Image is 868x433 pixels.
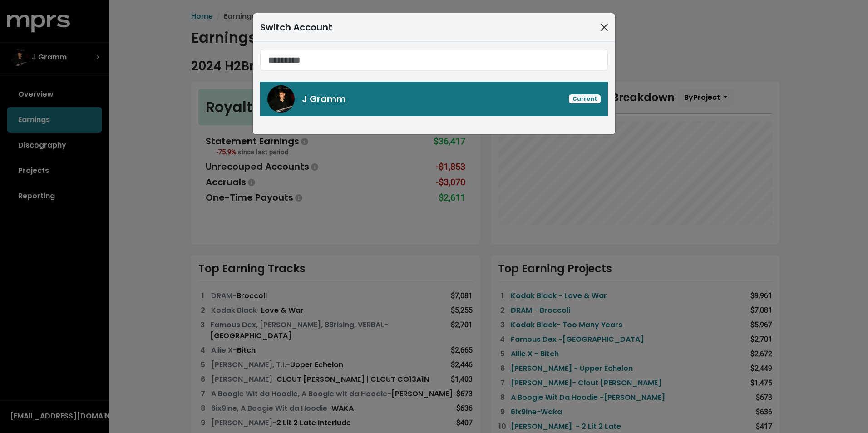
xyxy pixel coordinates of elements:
img: J Gramm [267,85,295,113]
span: J Gramm [302,92,346,106]
span: Current [569,94,601,103]
button: Close [597,20,612,34]
a: J GrammJ GrammCurrent [260,82,608,116]
div: Switch Account [260,20,332,34]
input: Search accounts [260,49,608,71]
